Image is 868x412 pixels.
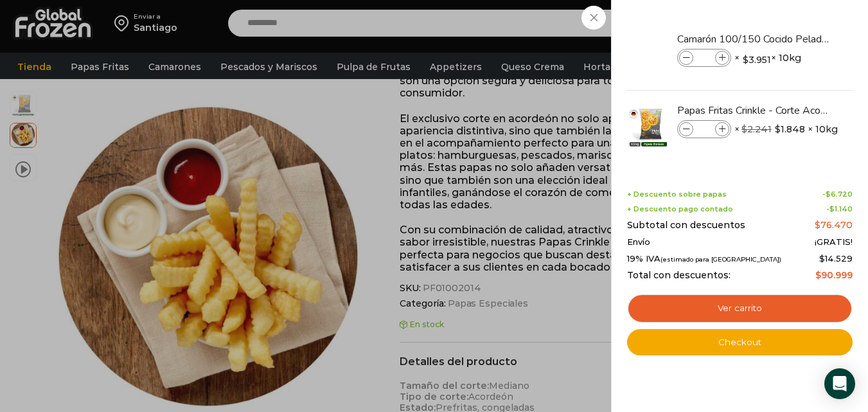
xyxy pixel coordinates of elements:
span: $ [819,253,825,264]
bdi: 1.140 [829,204,853,213]
span: - [826,205,853,213]
span: $ [741,123,747,135]
span: × × 10kg [734,49,801,67]
a: Ver carrito [627,294,853,323]
bdi: 90.999 [815,269,853,281]
input: Product quantity [695,51,714,65]
bdi: 6.720 [826,190,853,199]
span: $ [815,219,820,231]
span: $ [829,204,835,213]
span: Subtotal con descuentos [627,220,745,231]
span: 19% IVA [627,254,781,264]
span: $ [743,53,748,66]
a: Papas Fritas Crinkle - Corte Acordeón - Caja 10 kg [677,103,830,118]
a: Camarón 100/150 Cocido Pelado - Bronze - Caja 10 kg [677,32,830,46]
span: 14.529 [819,253,853,264]
span: $ [826,190,831,199]
bdi: 76.470 [815,219,853,231]
bdi: 1.848 [775,123,805,136]
input: Product quantity [695,122,714,136]
a: Checkout [627,329,853,356]
span: Total con descuentos: [627,270,731,281]
bdi: 3.951 [743,53,771,66]
span: $ [775,123,781,136]
span: × × 10kg [734,120,838,138]
span: Envío [627,237,650,247]
span: $ [815,269,821,281]
div: Open Intercom Messenger [824,368,855,399]
span: + Descuento pago contado [627,205,733,213]
small: (estimado para [GEOGRAPHIC_DATA]) [660,256,781,263]
bdi: 2.241 [741,123,772,135]
span: + Descuento sobre papas [627,190,727,199]
span: ¡GRATIS! [815,237,853,247]
span: - [822,190,853,199]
